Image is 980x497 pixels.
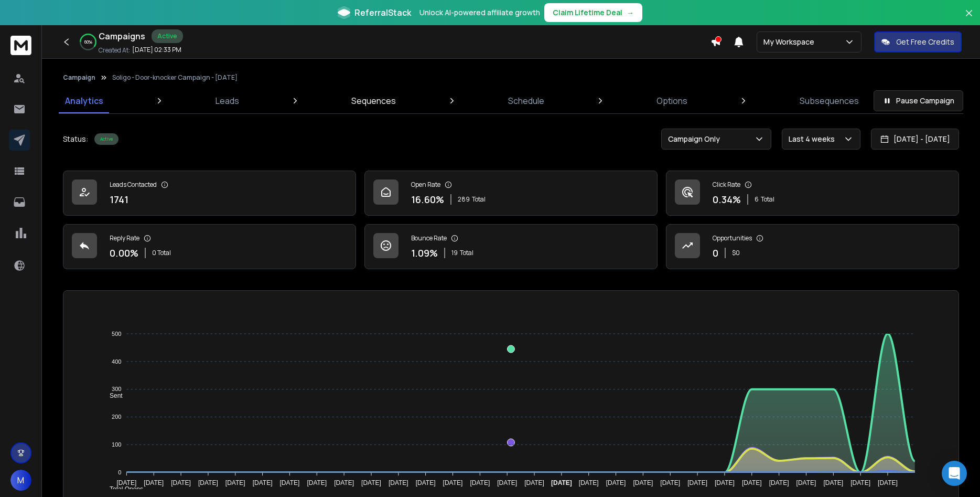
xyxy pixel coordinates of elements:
p: Unlock AI-powered affiliate growth [419,7,540,18]
button: Pause Campaign [874,90,963,111]
tspan: [DATE] [687,479,707,487]
p: 1741 [110,192,128,207]
tspan: 500 [112,331,121,337]
p: Click Rate [713,181,740,189]
a: Bounce Rate1.09%19Total [364,224,658,269]
tspan: 100 [112,441,121,448]
a: Analytics [59,88,110,113]
p: Opportunities [713,234,752,242]
tspan: 0 [118,469,121,475]
tspan: 400 [112,358,121,365]
p: 0.00 % [110,246,138,260]
tspan: [DATE] [307,479,327,487]
span: ReferralStack [354,6,411,19]
button: Claim Lifetime Deal→ [544,3,642,22]
p: Last 4 weeks [789,134,839,144]
tspan: [DATE] [171,479,191,487]
p: My Workspace [763,37,819,47]
p: 1.09 % [411,246,438,260]
tspan: [DATE] [715,479,735,487]
a: Options [650,88,694,113]
button: Get Free Credits [874,31,962,52]
p: Analytics [65,94,103,107]
tspan: [DATE] [416,479,436,487]
tspan: [DATE] [361,479,381,487]
button: Campaign [63,73,95,82]
tspan: 300 [112,386,121,392]
span: Total Opens [102,485,143,493]
tspan: [DATE] [497,479,517,487]
button: M [10,470,31,491]
span: 6 [755,195,759,204]
tspan: [DATE] [769,479,789,487]
tspan: [DATE] [660,479,680,487]
p: Get Free Credits [896,37,954,47]
span: 289 [458,195,470,204]
p: Sequences [351,94,396,107]
p: Leads Contacted [110,181,157,189]
p: 0 Total [152,249,171,257]
div: Active [152,29,183,43]
p: Open Rate [411,181,440,189]
a: Leads Contacted1741 [63,171,356,216]
a: Schedule [502,88,551,113]
p: Options [656,94,687,107]
p: Schedule [508,94,544,107]
tspan: [DATE] [470,479,490,487]
p: Leads [216,94,239,107]
tspan: [DATE] [850,479,870,487]
tspan: [DATE] [742,479,762,487]
tspan: [DATE] [824,479,844,487]
span: 19 [451,249,458,257]
a: Open Rate16.60%289Total [364,171,658,216]
p: Status: [63,134,88,144]
div: Active [94,133,119,145]
tspan: [DATE] [117,479,137,487]
p: Campaign Only [668,134,724,144]
tspan: [DATE] [551,479,572,487]
a: Click Rate0.34%6Total [666,171,959,216]
p: Bounce Rate [411,234,447,242]
p: Subsequences [800,94,859,107]
button: [DATE] - [DATE] [871,129,959,150]
p: 0.34 % [713,192,741,207]
p: 0 [713,246,718,260]
a: Subsequences [793,88,865,113]
a: Leads [209,88,245,113]
span: Total [472,195,486,204]
tspan: [DATE] [579,479,599,487]
tspan: [DATE] [524,479,544,487]
tspan: [DATE] [633,479,653,487]
a: Sequences [345,88,402,113]
a: Opportunities0$0 [666,224,959,269]
tspan: [DATE] [253,479,273,487]
tspan: [DATE] [878,479,898,487]
tspan: [DATE] [389,479,408,487]
span: Sent [102,392,123,399]
div: Open Intercom Messenger [942,461,967,486]
button: Close banner [962,6,976,31]
a: Reply Rate0.00%0 Total [63,224,356,269]
p: Reply Rate [110,234,139,242]
span: → [627,7,634,18]
span: Total [460,249,473,257]
span: Total [761,195,774,204]
tspan: [DATE] [334,479,354,487]
p: $ 0 [732,249,740,257]
tspan: [DATE] [280,479,300,487]
p: Soligo - Door-knocker Campaign - [DATE] [112,73,238,82]
tspan: [DATE] [796,479,816,487]
p: Created At: [99,46,130,55]
tspan: [DATE] [225,479,245,487]
p: [DATE] 02:33 PM [132,46,181,54]
tspan: [DATE] [198,479,218,487]
p: 16.60 % [411,192,444,207]
tspan: 200 [112,414,121,420]
tspan: [DATE] [144,479,164,487]
tspan: [DATE] [443,479,463,487]
h1: Campaigns [99,30,145,43]
tspan: [DATE] [606,479,626,487]
p: 60 % [84,39,92,45]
